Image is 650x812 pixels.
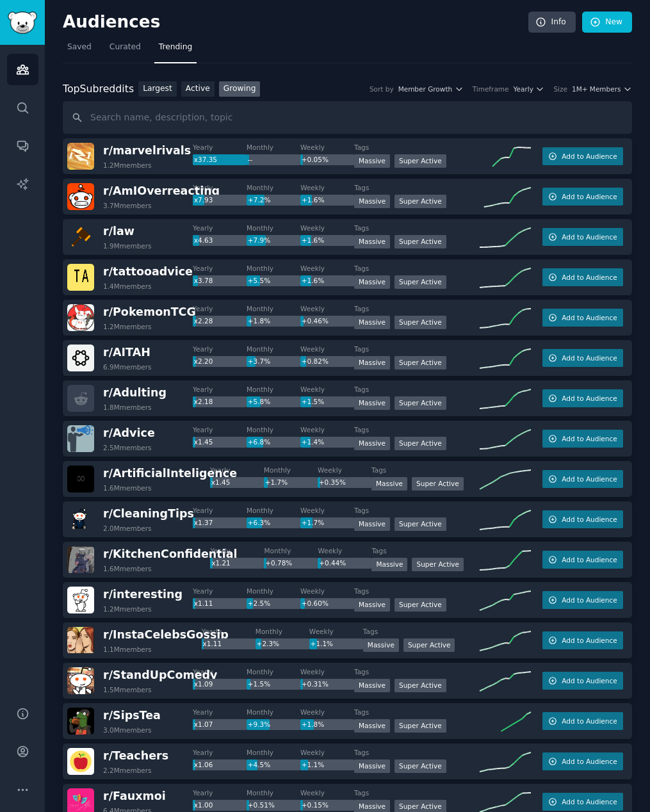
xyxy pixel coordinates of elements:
[354,275,390,289] div: Massive
[562,313,617,322] span: Add to Audience
[103,161,152,170] div: 1.2M members
[67,506,94,533] img: CleaningTips
[248,398,270,405] span: +5.8%
[542,349,623,367] button: Add to Audience
[562,515,617,524] span: Add to Audience
[247,345,300,353] dt: Monthly
[193,667,247,676] dt: Yearly
[319,478,346,486] span: +0.35%
[193,748,247,757] dt: Yearly
[300,425,354,434] dt: Weekly
[103,265,193,278] span: r/ tattooadvice
[562,717,617,726] span: Add to Audience
[193,304,247,313] dt: Yearly
[210,466,264,475] dt: Yearly
[562,676,617,685] span: Add to Audience
[542,551,623,569] button: Add to Audience
[247,708,300,717] dt: Monthly
[103,749,168,762] span: r/ Teachers
[309,627,363,636] dt: Weekly
[67,627,94,654] img: InstaCelebsGossip
[394,437,446,450] div: Super Active
[562,192,617,201] span: Add to Audience
[194,317,213,325] span: x2.28
[354,708,480,717] dt: Tags
[103,588,183,601] span: r/ interesting
[562,555,617,564] span: Add to Audience
[159,42,192,53] span: Trending
[154,37,197,63] a: Trending
[412,558,464,571] div: Super Active
[210,546,264,555] dt: Yearly
[354,304,480,313] dt: Tags
[354,506,480,515] dt: Tags
[302,761,324,768] span: +1.1%
[103,564,152,573] div: 1.6M members
[211,478,231,486] span: x1.45
[354,425,480,434] dt: Tags
[67,42,92,53] span: Saved
[67,667,94,694] img: StandUpComedy
[542,752,623,770] button: Add to Audience
[103,467,237,480] span: r/ ArtificialInteligence
[542,712,623,730] button: Add to Audience
[257,640,279,647] span: +2.3%
[247,223,300,232] dt: Monthly
[371,477,407,491] div: Massive
[103,403,152,412] div: 1.8M members
[562,434,617,443] span: Add to Audience
[265,478,288,486] span: +1.7%
[302,438,324,446] span: +1.4%
[193,385,247,394] dt: Yearly
[256,627,309,636] dt: Monthly
[203,640,222,647] span: x1.11
[194,196,213,204] span: x7.93
[473,85,509,93] div: Timeframe
[363,627,480,636] dt: Tags
[193,506,247,515] dt: Yearly
[562,273,617,282] span: Add to Audience
[394,316,446,329] div: Super Active
[103,184,220,197] span: r/ AmIOverreacting
[354,264,480,273] dt: Tags
[300,748,354,757] dt: Weekly
[354,345,480,353] dt: Tags
[394,598,446,612] div: Super Active
[354,517,390,531] div: Massive
[371,558,407,571] div: Massive
[103,766,152,775] div: 2.2M members
[194,438,213,446] span: x1.45
[194,761,213,768] span: x1.06
[354,587,480,596] dt: Tags
[398,85,453,93] span: Member Growth
[194,680,213,688] span: x1.09
[302,236,324,244] span: +1.6%
[247,264,300,273] dt: Monthly
[562,394,617,403] span: Add to Audience
[67,304,94,331] img: PokemonTCG
[67,425,94,452] img: Advice
[572,85,621,93] span: 1M+ Members
[103,443,152,452] div: 2.5M members
[247,385,300,394] dt: Monthly
[103,669,217,681] span: r/ StandUpComedy
[248,236,270,244] span: +7.9%
[412,477,464,491] div: Super Active
[562,797,617,806] span: Add to Audience
[394,759,446,773] div: Super Active
[319,559,346,567] span: +0.44%
[248,519,270,526] span: +6.3%
[300,708,354,717] dt: Weekly
[302,801,329,809] span: +0.15%
[354,316,390,329] div: Massive
[103,346,150,359] span: r/ AITAH
[194,720,213,728] span: x1.07
[300,223,354,232] dt: Weekly
[302,599,329,607] span: +0.60%
[264,546,318,555] dt: Monthly
[219,81,261,97] a: Growing
[103,507,194,520] span: r/ CleaningTips
[103,685,152,694] div: 1.5M members
[248,277,270,284] span: +5.5%
[63,12,528,33] h2: Audiences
